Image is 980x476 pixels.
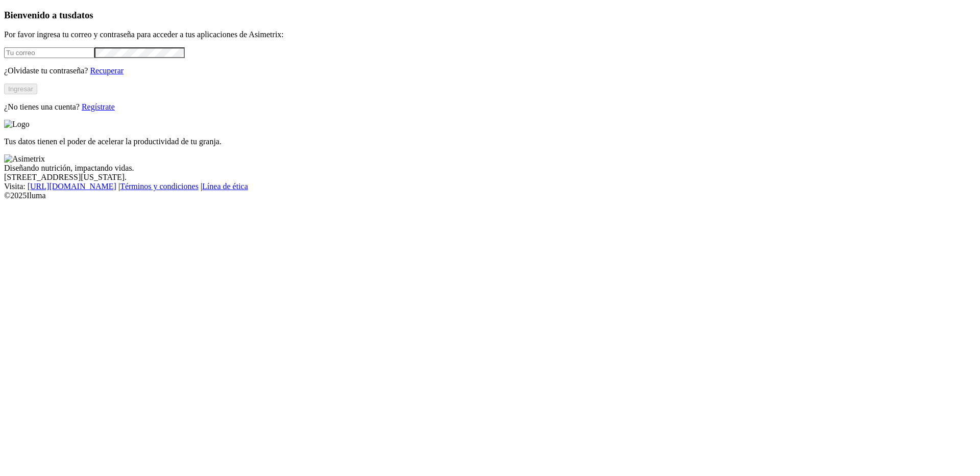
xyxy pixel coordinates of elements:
[71,10,93,20] span: datos
[4,10,976,21] h3: Bienvenido a tus
[4,66,976,75] p: ¿Olvidaste tu contraseña?
[90,66,124,75] a: Recuperar
[4,137,976,146] p: Tus datos tienen el poder de acelerar la productividad de tu granja.
[82,102,115,111] a: Regístrate
[4,102,976,112] p: ¿No tienes una cuenta?
[120,182,199,191] a: Términos y condiciones
[4,182,976,191] div: Visita : | |
[28,182,116,191] a: [URL][DOMAIN_NAME]
[4,154,45,164] img: Asimetrix
[4,191,976,200] div: © 2025 Iluma
[4,84,37,94] button: Ingresar
[4,173,976,182] div: [STREET_ADDRESS][US_STATE].
[4,30,976,39] p: Por favor ingresa tu correo y contraseña para acceder a tus aplicaciones de Asimetrix:
[4,47,94,58] input: Tu correo
[4,120,30,129] img: Logo
[202,182,248,191] a: Línea de ética
[4,164,976,173] div: Diseñando nutrición, impactando vidas.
